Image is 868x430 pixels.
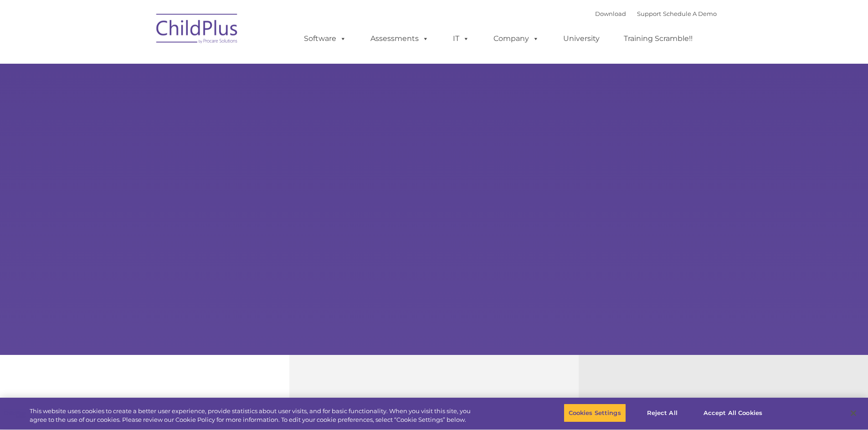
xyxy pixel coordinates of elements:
button: Cookies Settings [564,404,626,423]
button: Reject All [634,404,691,423]
a: IT [444,30,478,48]
img: ChildPlus by Procare Solutions [152,7,243,53]
button: Accept All Cookies [699,404,767,423]
a: Assessments [361,30,438,48]
a: Software [295,30,355,48]
div: This website uses cookies to create a better user experience, provide statistics about user visit... [30,407,478,425]
a: Training Scramble!! [615,30,702,48]
a: University [554,30,609,48]
button: Close [843,403,863,423]
font: | [595,10,717,17]
a: Schedule A Demo [663,10,717,17]
a: Download [595,10,626,17]
a: Support [637,10,661,17]
a: Company [484,30,548,48]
